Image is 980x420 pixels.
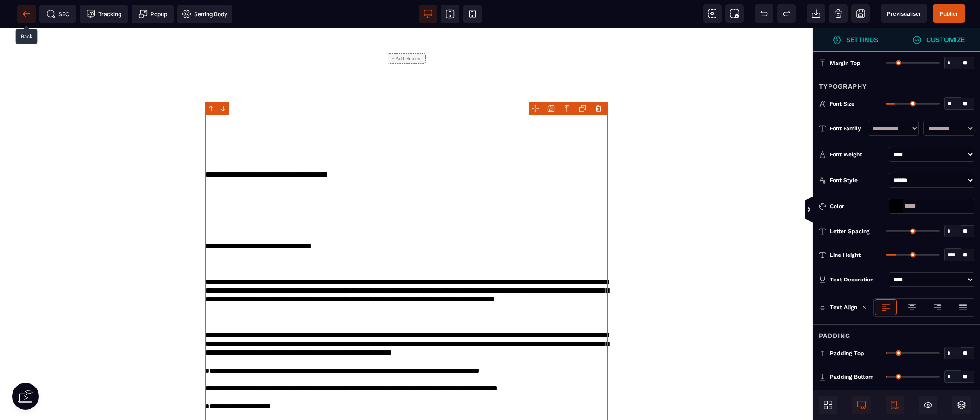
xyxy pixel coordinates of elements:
[830,251,861,259] span: Line Height
[926,36,965,43] strong: Customize
[813,75,980,92] div: Typography
[46,9,69,19] span: SEO
[862,305,867,310] img: loading
[830,373,873,381] span: Padding Bottom
[138,9,167,19] span: Popup
[725,4,744,23] span: Screenshot
[852,396,871,414] span: Desktop Only
[813,324,980,341] div: Padding
[830,59,861,67] span: Margin Top
[830,202,885,211] div: Color
[830,124,863,133] div: Font Family
[830,100,854,108] span: Font Size
[813,28,897,52] span: Settings
[703,4,722,23] span: View components
[886,396,904,414] span: Mobile Only
[940,10,958,17] span: Publier
[830,176,885,185] div: Font Style
[846,36,878,43] strong: Settings
[819,303,857,312] p: Text Align
[897,28,980,52] span: Open Style Manager
[952,396,971,414] span: Open Layers
[819,396,837,414] span: Open Blocks
[881,4,927,23] span: Preview
[182,9,227,19] span: Setting Body
[830,275,885,284] div: Text Decoration
[919,396,937,414] span: Hide/Show Block
[830,350,864,357] span: Padding Top
[830,150,885,159] div: Font Weight
[86,9,121,19] span: Tracking
[887,10,921,17] span: Previsualiser
[830,228,870,235] span: Letter Spacing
